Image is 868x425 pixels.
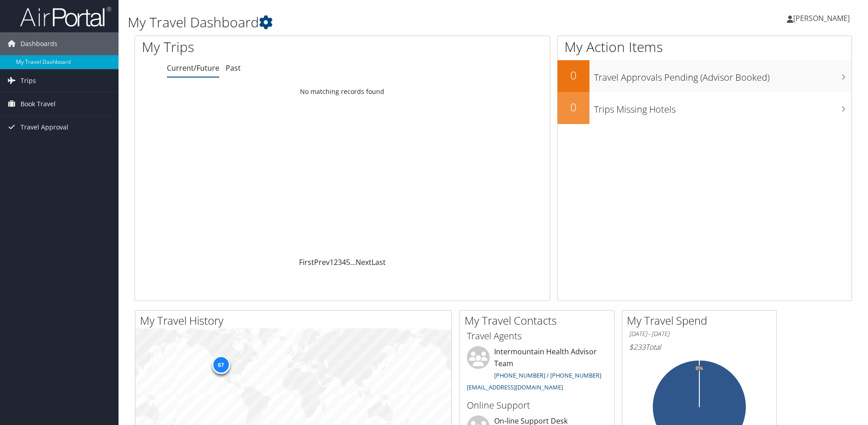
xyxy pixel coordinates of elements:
[372,257,386,267] a: Last
[20,6,111,27] img: airportal-logo.png
[212,356,230,374] div: 67
[21,32,57,55] span: Dashboards
[594,98,852,116] h3: Trips Missing Hotels
[627,313,776,328] h2: My Travel Spend
[696,366,703,371] tspan: 0%
[299,257,314,267] a: First
[467,330,607,342] h3: Travel Agents
[135,83,550,100] td: No matching records found
[356,257,372,267] a: Next
[558,60,852,92] a: 0Travel Approvals Pending (Advisor Booked)
[342,257,346,267] a: 4
[629,342,646,352] span: $233
[128,13,615,32] h1: My Travel Dashboard
[140,313,451,328] h2: My Travel History
[629,342,770,352] h6: Total
[314,257,330,267] a: Prev
[334,257,338,267] a: 2
[558,67,589,83] h2: 0
[21,93,56,115] span: Book Travel
[558,37,852,57] h1: My Action Items
[21,116,68,139] span: Travel Approval
[21,69,36,92] span: Trips
[338,257,342,267] a: 3
[558,92,852,124] a: 0Trips Missing Hotels
[629,330,770,338] h6: [DATE] - [DATE]
[465,313,614,328] h2: My Travel Contacts
[594,67,852,84] h3: Travel Approvals Pending (Advisor Booked)
[558,99,589,115] h2: 0
[793,13,850,23] span: [PERSON_NAME]
[467,383,563,391] a: [EMAIL_ADDRESS][DOMAIN_NAME]
[142,37,370,57] h1: My Trips
[226,63,241,73] a: Past
[462,346,612,395] li: Intermountain Health Advisor Team
[467,399,607,412] h3: Online Support
[330,257,334,267] a: 1
[167,63,219,73] a: Current/Future
[346,257,350,267] a: 5
[350,257,356,267] span: …
[787,5,859,32] a: [PERSON_NAME]
[494,371,601,379] a: [PHONE_NUMBER] / [PHONE_NUMBER]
